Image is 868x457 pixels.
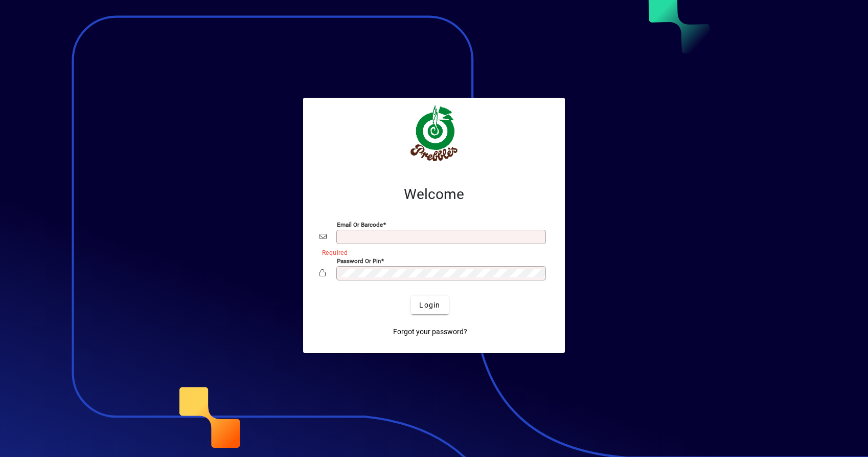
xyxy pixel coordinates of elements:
[419,300,440,311] span: Login
[337,221,383,228] mat-label: Email or Barcode
[322,247,540,257] mat-error: Required
[411,296,448,314] button: Login
[389,322,471,341] a: Forgot your password?
[393,327,467,337] span: Forgot your password?
[319,186,549,203] h2: Welcome
[337,257,381,265] mat-label: Password or Pin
